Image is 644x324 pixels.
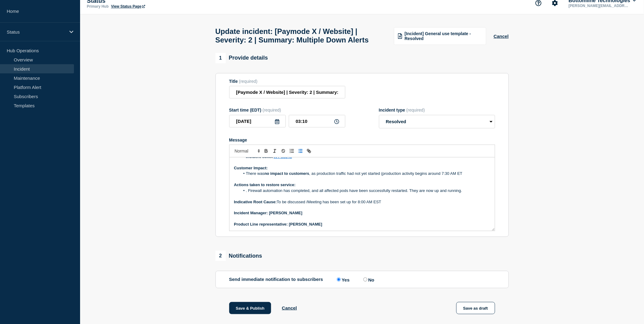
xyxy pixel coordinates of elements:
p: Status [7,29,65,35]
li: . Firewall automation has completed, and all affected pods have been successfully restarted. They... [240,188,490,193]
button: Cancel [282,305,297,311]
li: There was , as production traffic had not yet started (production activity begins around 7:30 AM ET [240,171,490,176]
p: To be discussed /Meeting has been set up for 8:00 AM EST [234,199,490,205]
button: Toggle ordered list [288,147,296,155]
strong: Actions taken to restore service: [234,182,296,187]
span: Font size [232,147,262,155]
div: Start time (EDT) [229,108,345,112]
input: Yes [337,278,341,282]
h1: Update incident: [Paymode X / Website] | Severity: 2 | Summary: Multiple Down Alerts [215,27,387,44]
input: YYYY-MM-DD [229,115,286,127]
input: No [363,278,367,282]
a: WT-58348 [274,154,292,159]
select: Incident type [379,115,495,128]
p: Send immediate notification to subscribers [229,277,323,282]
div: Incident type [379,108,495,112]
div: Message [230,157,495,231]
button: Toggle bold text [262,147,270,155]
div: Title [229,79,345,84]
button: Toggle bulleted list [296,147,305,155]
span: 1 [215,53,226,63]
button: Toggle strikethrough text [279,147,288,155]
input: Title [229,86,345,98]
button: Cancel [494,34,509,39]
label: No [362,277,374,282]
strong: Product Line representative: [PERSON_NAME] [234,222,322,226]
strong: Incident ticket [246,154,273,159]
div: Provide details [215,53,268,63]
p: [PERSON_NAME][EMAIL_ADDRESS][PERSON_NAME][DOMAIN_NAME] [568,4,631,8]
input: HH:MM [289,115,345,127]
strong: Customer Impact: [234,166,268,170]
span: [Incident] General use template - Resolved [405,31,482,41]
a: View Status Page [111,4,145,9]
span: 2 [215,251,226,261]
div: Notifications [215,251,262,261]
button: Save & Publish [229,302,271,314]
label: Yes [335,277,350,282]
span: (required) [239,79,258,84]
span: (required) [263,108,281,112]
button: Toggle link [305,147,313,155]
img: template icon [398,33,402,39]
span: (required) [407,108,425,112]
strong: no impact to customers [264,171,309,176]
p: Primary Hub [87,4,109,9]
strong: Indicative Root Cause: [234,200,277,204]
div: Send immediate notification to subscribers [229,277,495,282]
button: Toggle italic text [270,147,279,155]
div: Message [229,138,495,142]
strong: Incident Manager: [PERSON_NAME] [234,211,303,215]
button: Save as draft [456,302,495,314]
